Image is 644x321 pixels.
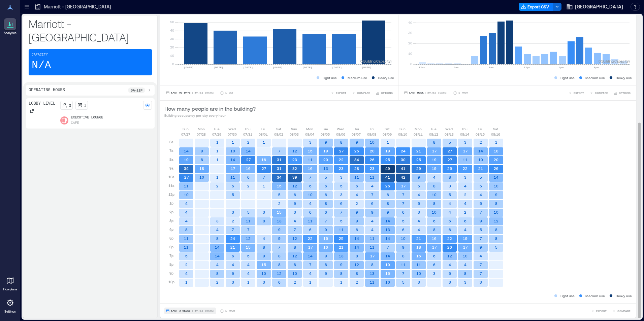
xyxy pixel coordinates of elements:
[408,51,412,56] tspan: 10
[494,166,498,171] text: 26
[131,87,142,93] p: 6a - 11p
[418,210,420,214] text: 3
[449,140,451,144] text: 5
[408,41,412,45] tspan: 20
[247,140,250,144] text: 2
[169,209,173,215] p: 2p
[463,166,468,171] text: 22
[263,140,265,144] text: 1
[387,192,389,197] text: 6
[370,140,375,144] text: 10
[370,126,374,132] p: Fri
[458,91,468,95] p: 1 Hour
[214,126,220,132] p: Tue
[325,210,327,214] text: 6
[564,1,625,12] button: [GEOGRAPHIC_DATA]
[184,66,194,69] text: [DATE]
[169,166,173,171] p: 9a
[172,62,174,66] tspan: 0
[495,192,497,197] text: 9
[356,140,358,144] text: 9
[263,184,265,188] text: 1
[495,201,497,206] text: 8
[277,157,282,162] text: 31
[463,149,468,153] text: 17
[323,149,328,153] text: 19
[212,132,221,137] p: 07/29
[277,166,282,171] text: 31
[348,75,367,80] p: Medium use
[371,192,374,197] text: 7
[408,20,412,24] tspan: 40
[323,166,328,171] text: 13
[567,90,585,96] button: EXPORT
[308,149,313,153] text: 15
[168,192,174,197] p: 12p
[402,192,405,197] text: 7
[385,126,389,132] p: Sat
[185,201,188,206] text: 4
[277,184,282,188] text: 15
[617,309,631,313] span: COMPARE
[290,132,299,137] p: 08/03
[416,166,421,171] text: 29
[184,175,189,179] text: 27
[387,201,389,206] text: 8
[164,105,256,113] p: How many people are in the building?
[71,120,79,126] p: Cafe
[356,192,358,197] text: 4
[164,90,216,96] button: Last 90 Days |[DATE]-[DATE]
[309,210,312,214] text: 6
[292,184,297,188] text: 12
[170,37,174,41] tspan: 30
[418,192,420,197] text: 4
[336,91,346,95] span: EXPORT
[362,66,372,69] text: [DATE]
[337,126,344,132] p: Wed
[199,175,204,179] text: 10
[381,91,393,95] span: OPTIONS
[445,132,454,137] p: 08/13
[559,66,564,69] text: 4pm
[401,184,406,188] text: 17
[3,287,17,291] p: Floorplans
[445,126,453,132] p: Wed
[230,175,235,179] text: 11
[449,210,451,214] text: 4
[185,210,188,214] text: 4
[262,166,266,171] text: 27
[247,210,250,214] text: 5
[493,126,498,132] p: Sat
[353,126,359,132] p: Thu
[246,157,251,162] text: 27
[277,175,282,179] text: 34
[350,90,372,96] button: COMPARE
[491,132,500,137] p: 08/16
[231,166,235,171] text: 17
[415,126,422,132] p: Mon
[216,175,219,179] text: 1
[230,157,235,162] text: 14
[489,66,494,69] text: 8am
[374,90,394,96] button: OPTIONS
[370,175,375,179] text: 11
[230,149,235,153] text: 10
[278,192,281,197] text: 5
[433,201,436,206] text: 8
[170,45,174,49] tspan: 20
[478,157,483,162] text: 10
[184,149,189,153] text: 14
[170,53,174,58] tspan: 10
[292,166,297,171] text: 32
[199,166,204,171] text: 18
[354,166,359,171] text: 28
[494,157,498,162] text: 20
[447,166,452,171] text: 25
[243,132,252,137] p: 07/31
[495,140,497,144] text: 1
[585,75,605,80] p: Medium use
[216,157,219,162] text: 1
[448,157,452,162] text: 27
[32,52,48,58] p: Capacity
[352,132,361,137] p: 08/07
